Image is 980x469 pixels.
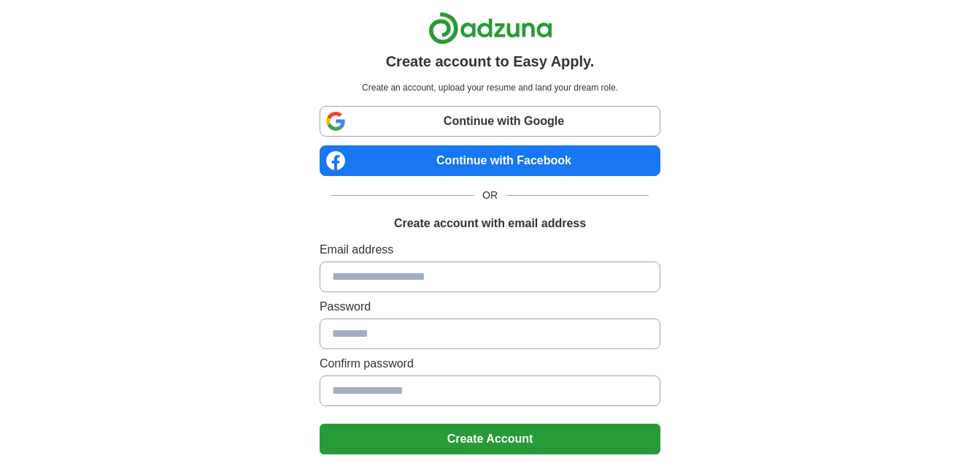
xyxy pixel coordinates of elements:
span: OR [474,188,506,203]
h1: Create account with email address [394,215,586,232]
a: Continue with Google [320,106,660,137]
button: Create Account [320,424,660,454]
label: Confirm password [320,355,660,373]
p: Create an account, upload your resume and land your dream role. [323,81,657,94]
img: Adzuna logo [428,12,552,45]
h1: Create account to Easy Apply. [386,50,595,72]
label: Password [320,298,660,316]
label: Email address [320,241,660,259]
a: Continue with Facebook [320,145,660,176]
